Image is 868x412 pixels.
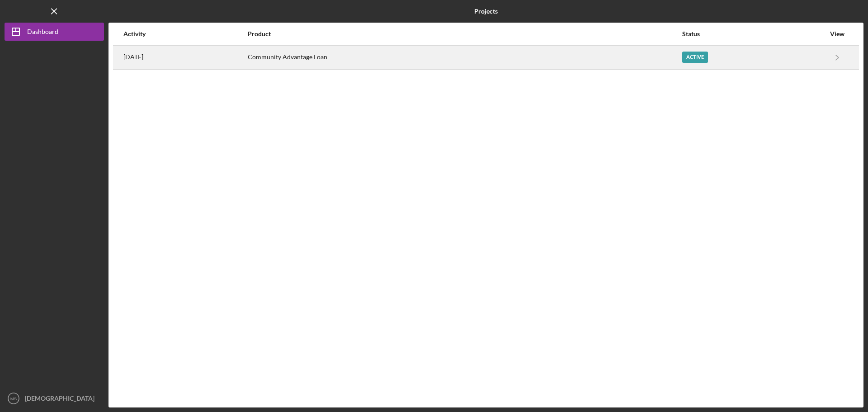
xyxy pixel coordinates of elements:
div: Activity [123,30,247,38]
time: 2025-08-20 20:52 [123,53,143,61]
div: Active [682,52,708,63]
button: MS[DEMOGRAPHIC_DATA][PERSON_NAME] [5,389,104,407]
b: Projects [474,8,498,15]
div: View [826,30,849,38]
text: MS [10,396,17,401]
div: Community Advantage Loan [248,46,681,69]
div: Product [248,30,681,38]
div: Status [682,30,825,38]
button: Dashboard [5,23,104,41]
div: Dashboard [27,23,58,43]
